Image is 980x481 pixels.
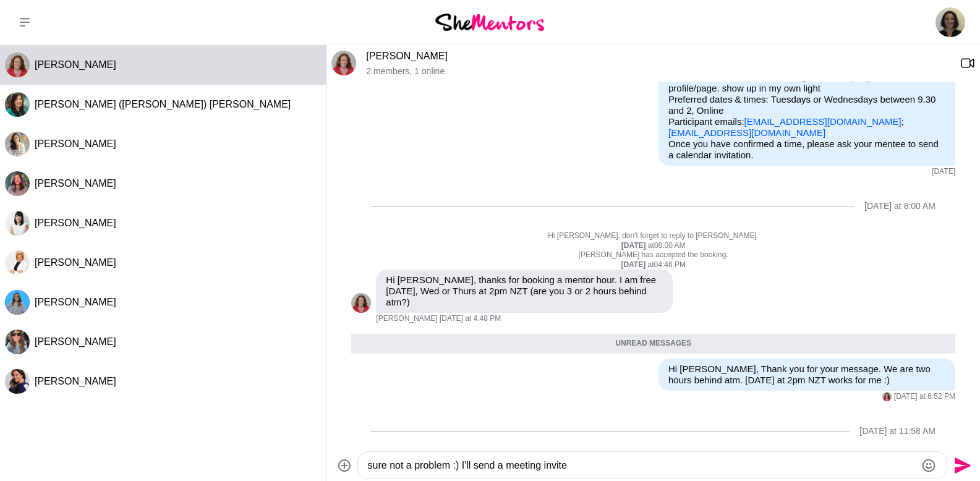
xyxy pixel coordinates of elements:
button: Send [947,451,975,479]
img: C [5,53,30,77]
p: [PERSON_NAME] has accepted the booking. [351,250,955,260]
a: [PERSON_NAME] [366,51,448,61]
time: 2025-10-06T07:52:02.150Z [894,392,955,402]
span: [PERSON_NAME] [35,376,116,386]
div: Carmel Murphy [5,53,30,77]
p: 2 members , 1 online [366,66,950,77]
div: Jill Absolom [5,171,30,196]
div: Karla [5,330,30,354]
button: Emoji picker [921,458,936,473]
span: [PERSON_NAME] [376,314,437,324]
img: She Mentors Logo [435,14,544,30]
img: C [351,293,371,313]
div: Jen Gautier [5,132,30,156]
img: J [5,171,30,196]
div: [DATE] at 11:58 AM [859,426,935,436]
a: [EMAIL_ADDRESS][DOMAIN_NAME] [668,127,825,138]
p: Hi [PERSON_NAME], thanks for booking a mentor hour. I am free [DATE], Wed or Thurs at 2pm NZT (ar... [386,275,663,308]
img: A [5,92,30,117]
div: Carmel Murphy [351,293,371,313]
div: Richa Joshi [5,369,30,394]
div: [DATE] at 8:00 AM [864,201,935,211]
img: R [5,369,30,394]
span: [PERSON_NAME] [35,59,116,70]
div: Carmel Murphy [882,392,892,401]
div: Unread messages [351,334,955,354]
span: [PERSON_NAME] [35,178,116,189]
span: [PERSON_NAME] [35,257,116,268]
time: 2025-10-01T03:13:16.964Z [932,167,955,177]
div: at 08:00 AM [351,241,955,251]
img: K [5,330,30,354]
span: [PERSON_NAME] [35,297,116,307]
strong: [DATE] [621,260,647,269]
img: C [331,51,356,75]
div: Kat Millar [5,250,30,275]
p: Once you have confirmed a time, please ask your mentee to send a calendar invitation. [668,138,945,161]
div: Amy (Nhan) Leong [5,92,30,117]
span: [PERSON_NAME] [35,218,116,228]
div: at 04:46 PM [351,260,955,270]
a: [EMAIL_ADDRESS][DOMAIN_NAME] [744,116,901,127]
img: M [5,290,30,315]
span: [PERSON_NAME] [35,336,116,347]
img: K [5,250,30,275]
time: 2025-10-06T05:48:49.313Z [440,314,501,324]
span: [PERSON_NAME] ([PERSON_NAME]) [PERSON_NAME] [35,99,291,109]
img: Laila Punj [935,7,965,37]
div: Mona Swarup [5,290,30,315]
strong: [DATE] [621,241,648,250]
p: Hi [PERSON_NAME], don't forget to reply to [PERSON_NAME]. [351,231,955,241]
p: Hi [PERSON_NAME], Thank you for your message. We are two hours behind atm. [DATE] at 2pm NZT work... [668,364,945,386]
textarea: Type your message [368,458,916,473]
div: Carmel Murphy [331,51,356,75]
img: J [5,132,30,156]
img: C [882,392,892,401]
span: [PERSON_NAME] [35,138,116,149]
img: H [5,211,30,236]
div: Hayley Robertson [5,211,30,236]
